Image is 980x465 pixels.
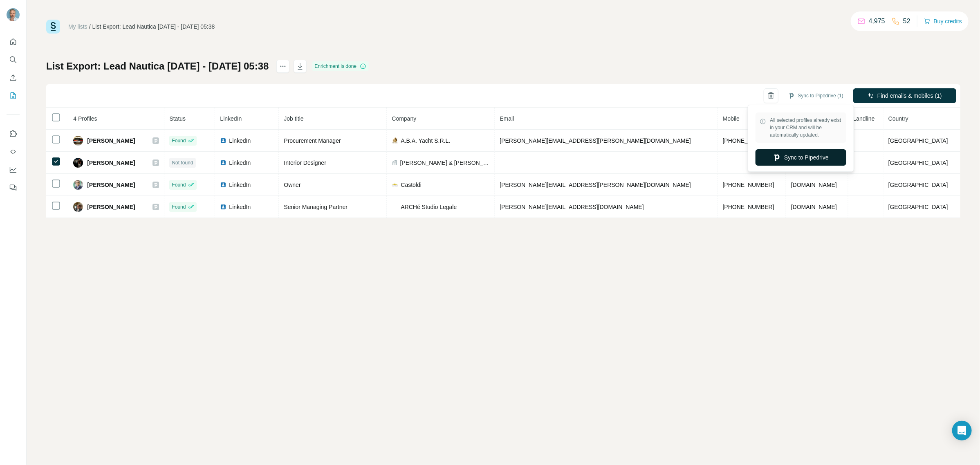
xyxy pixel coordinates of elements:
span: Mobile [723,115,740,122]
span: Find emails & mobiles (1) [877,92,942,100]
button: Find emails & mobiles (1) [853,88,956,103]
img: LinkedIn logo [220,182,226,188]
button: Feedback [7,180,20,195]
span: [PHONE_NUMBER] [723,137,774,144]
span: ARCHé Studio Legale [401,203,457,211]
img: Avatar [7,8,20,21]
span: Procurement Manager [284,137,341,144]
button: Use Surfe on LinkedIn [7,126,20,141]
img: LinkedIn logo [220,159,226,166]
div: Open Intercom Messenger [952,421,972,440]
button: Use Surfe API [7,144,20,159]
p: 52 [903,16,910,26]
span: A.B.A. Yacht S.R.L. [401,137,450,145]
span: [PHONE_NUMBER] [723,182,774,188]
img: company-logo [392,182,398,188]
li: / [89,22,91,31]
span: Email [500,115,514,122]
button: Sync to Pipedrive (1) [783,90,849,102]
span: [PERSON_NAME] [87,159,135,167]
div: List Export: Lead Nautica [DATE] - [DATE] 05:38 [92,22,215,31]
img: Avatar [73,136,83,146]
span: [PERSON_NAME] [87,203,135,211]
img: company-logo [392,204,398,210]
span: [GEOGRAPHIC_DATA] [888,204,948,210]
span: Not found [172,159,193,166]
span: Landline [853,115,875,122]
img: Surfe Logo [46,20,60,34]
span: Country [888,115,908,122]
span: Interior Designer [284,159,326,166]
button: My lists [7,88,20,103]
img: LinkedIn logo [220,204,226,210]
span: [GEOGRAPHIC_DATA] [888,159,948,166]
span: [DOMAIN_NAME] [791,204,837,210]
h1: List Export: Lead Nautica [DATE] - [DATE] 05:38 [46,60,269,73]
span: LinkedIn [229,181,251,189]
span: [DOMAIN_NAME] [791,182,837,188]
img: Avatar [73,202,83,212]
span: Found [172,203,186,211]
img: company-logo [392,137,398,144]
span: [PERSON_NAME] [87,137,135,145]
span: [GEOGRAPHIC_DATA] [888,182,948,188]
span: LinkedIn [229,137,251,145]
button: Enrich CSV [7,70,20,85]
img: LinkedIn logo [220,137,226,144]
span: LinkedIn [229,159,251,167]
span: LinkedIn [229,203,251,211]
span: [PERSON_NAME][EMAIL_ADDRESS][DOMAIN_NAME] [500,204,644,210]
span: 4 Profiles [73,115,97,122]
img: Avatar [73,158,83,168]
span: Company [392,115,416,122]
button: Dashboard [7,162,20,177]
span: Found [172,137,186,144]
span: [PERSON_NAME] [87,181,135,189]
img: Avatar [73,180,83,190]
button: Sync to Pipedrive [756,149,846,166]
button: actions [276,60,289,73]
a: My lists [68,23,87,30]
button: Quick start [7,34,20,49]
p: 4,975 [869,16,885,26]
span: Owner [284,182,301,188]
span: [PERSON_NAME][EMAIL_ADDRESS][PERSON_NAME][DOMAIN_NAME] [500,182,691,188]
div: Enrichment is done [312,61,369,71]
span: [GEOGRAPHIC_DATA] [888,137,948,144]
span: Castoldi [401,181,422,189]
span: Status [169,115,186,122]
span: LinkedIn [220,115,242,122]
span: Found [172,181,186,189]
span: [PERSON_NAME] & [PERSON_NAME] [400,159,490,167]
span: Senior Managing Partner [284,204,348,210]
span: [PERSON_NAME][EMAIL_ADDRESS][PERSON_NAME][DOMAIN_NAME] [500,137,691,144]
button: Search [7,52,20,67]
span: All selected profiles already exist in your CRM and will be automatically updated. [770,117,842,139]
span: [PHONE_NUMBER] [723,204,774,210]
span: Job title [284,115,303,122]
button: Buy credits [924,16,962,27]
